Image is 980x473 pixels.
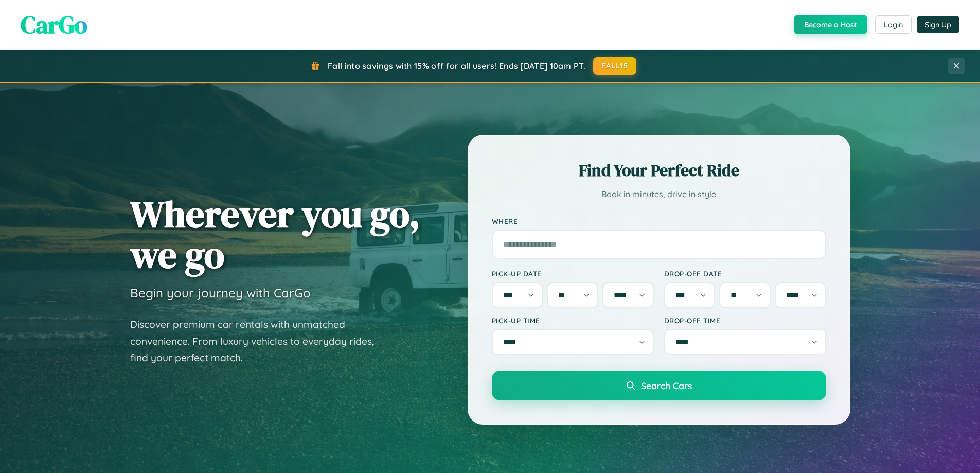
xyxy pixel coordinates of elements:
span: Fall into savings with 15% off for all users! Ends [DATE] 10am PT. [328,61,585,71]
button: Search Cars [492,371,826,400]
label: Pick-up Date [492,269,654,278]
span: Search Cars [641,380,692,391]
h2: Find Your Perfect Ride [492,159,826,182]
p: Book in minutes, drive in style [492,187,826,202]
label: Drop-off Date [664,269,826,278]
label: Drop-off Time [664,316,826,325]
button: Become a Host [794,15,867,34]
button: Sign Up [917,16,959,33]
h1: Wherever you go, we go [130,194,420,275]
button: FALL15 [593,57,636,75]
button: Login [875,15,912,34]
h3: Begin your journey with CarGo [130,285,311,301]
label: Where [492,217,826,226]
span: CarGo [21,8,87,42]
label: Pick-up Time [492,316,654,325]
p: Discover premium car rentals with unmatched convenience. From luxury vehicles to everyday rides, ... [130,316,387,366]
